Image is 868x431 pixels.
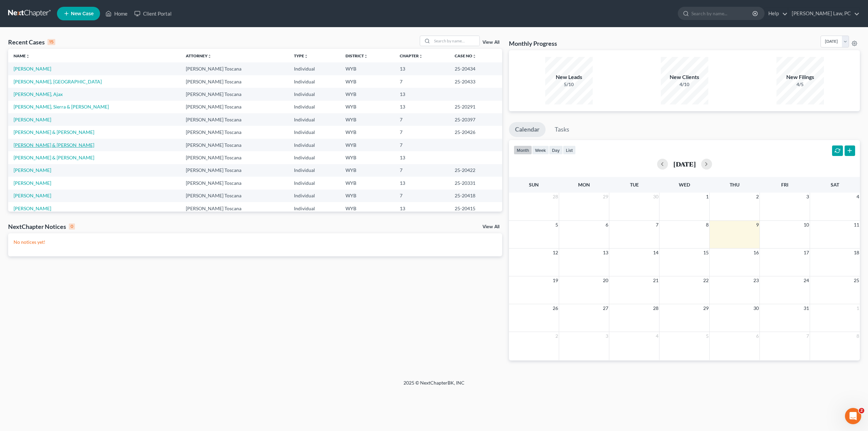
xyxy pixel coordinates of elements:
span: 8 [856,332,860,340]
input: Search by name... [691,7,753,20]
span: Sun [529,182,539,188]
td: WYB [340,62,394,75]
a: Case Nounfold_more [455,53,476,58]
div: 5/10 [545,81,593,88]
i: unfold_more [208,54,212,58]
td: WYB [340,139,394,151]
td: Individual [289,88,340,100]
span: 8 [705,221,709,229]
button: day [549,145,563,155]
td: Individual [289,151,340,164]
span: 21 [652,276,659,285]
h3: Monthly Progress [509,39,557,47]
span: 14 [652,249,659,257]
a: [PERSON_NAME] [14,180,51,186]
td: 7 [394,139,449,151]
a: [PERSON_NAME] [14,66,51,72]
a: [PERSON_NAME] [14,193,51,198]
a: [PERSON_NAME], [GEOGRAPHIC_DATA] [14,79,102,84]
span: 16 [753,249,759,257]
span: 2 [859,408,864,413]
span: 27 [602,304,609,312]
button: list [563,145,576,155]
span: 1 [705,193,709,201]
i: unfold_more [419,54,423,58]
span: 31 [803,304,810,312]
td: 25-20433 [449,75,502,88]
td: [PERSON_NAME] Toscana [180,101,288,113]
span: Sat [831,182,839,188]
p: No notices yet! [14,239,497,246]
td: [PERSON_NAME] Toscana [180,151,288,164]
span: 3 [806,193,810,201]
td: Individual [289,126,340,138]
a: Districtunfold_more [346,53,368,58]
td: [PERSON_NAME] Toscana [180,62,288,75]
a: [PERSON_NAME], Ajax [14,91,63,97]
td: WYB [340,164,394,177]
div: NextChapter Notices [8,222,75,231]
td: 7 [394,113,449,126]
span: Tue [630,182,639,188]
a: Attorneyunfold_more [186,53,212,58]
input: Search by name... [432,36,479,46]
span: 9 [755,221,759,229]
td: 13 [394,177,449,189]
span: 15 [703,249,709,257]
a: [PERSON_NAME] [14,167,51,173]
span: 5 [555,221,559,229]
button: month [514,145,532,155]
i: unfold_more [26,54,30,58]
a: Chapterunfold_more [400,53,423,58]
i: unfold_more [304,54,308,58]
td: [PERSON_NAME] Toscana [180,88,288,100]
td: [PERSON_NAME] Toscana [180,75,288,88]
button: week [532,145,549,155]
td: 25-20415 [449,202,502,215]
span: 4 [856,193,860,201]
span: Fri [781,182,788,188]
td: Individual [289,190,340,202]
span: 6 [755,332,759,340]
td: [PERSON_NAME] Toscana [180,139,288,151]
a: [PERSON_NAME] Law, PC [788,7,860,20]
span: Wed [679,182,690,188]
span: 6 [605,221,609,229]
span: 29 [703,304,709,312]
span: 4 [655,332,659,340]
td: [PERSON_NAME] Toscana [180,190,288,202]
span: 28 [552,193,559,201]
span: 20 [602,276,609,285]
iframe: Intercom live chat [845,408,861,424]
td: 7 [394,190,449,202]
td: Individual [289,101,340,113]
a: Calendar [509,122,546,137]
span: 12 [552,249,559,257]
span: 13 [602,249,609,257]
td: WYB [340,177,394,189]
span: 2 [755,193,759,201]
td: 7 [394,164,449,177]
span: 22 [703,276,709,285]
span: Thu [730,182,739,188]
a: [PERSON_NAME] [14,117,51,122]
td: 13 [394,101,449,113]
div: New Filings [776,73,824,81]
td: 25-20397 [449,113,502,126]
div: New Clients [661,73,708,81]
td: 13 [394,151,449,164]
td: 25-20422 [449,164,502,177]
div: 15 [47,39,55,45]
span: Mon [578,182,590,188]
td: [PERSON_NAME] Toscana [180,164,288,177]
td: [PERSON_NAME] Toscana [180,202,288,215]
td: 25-20291 [449,101,502,113]
td: 13 [394,62,449,75]
span: 7 [806,332,810,340]
td: WYB [340,101,394,113]
td: 25-20331 [449,177,502,189]
a: [PERSON_NAME] [14,205,51,211]
td: Individual [289,139,340,151]
i: unfold_more [472,54,476,58]
a: Tasks [549,122,575,137]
